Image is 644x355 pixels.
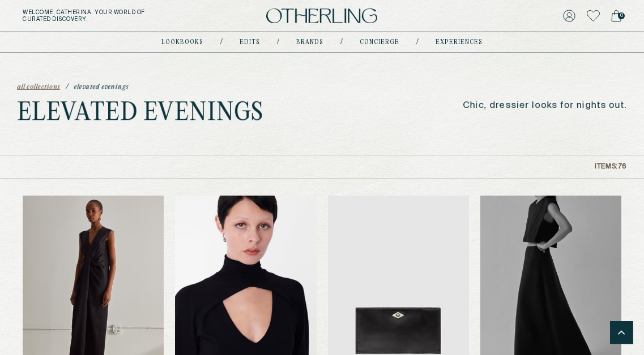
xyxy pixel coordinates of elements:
span: / [66,83,69,91]
img: logo [266,8,377,24]
span: Elevated Evenings [74,83,129,91]
div: / [277,38,279,47]
a: all collections [17,83,60,91]
h5: Welcome, Catherina . Your world of curated discovery. [23,9,202,23]
div: / [340,38,343,47]
a: Brands [296,40,323,45]
a: /Elevated Evenings [66,83,129,91]
p: Chic, dressier looks for nights out. [463,101,627,111]
h1: Elevated Evenings [17,102,263,125]
a: 0 [611,8,621,24]
p: Items: 76 [595,163,627,171]
a: Edits [240,40,260,45]
a: experiences [436,40,483,45]
div: / [416,38,419,47]
span: 0 [618,12,625,19]
div: / [220,38,223,47]
a: concierge [360,40,399,45]
a: lookbooks [161,40,203,45]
